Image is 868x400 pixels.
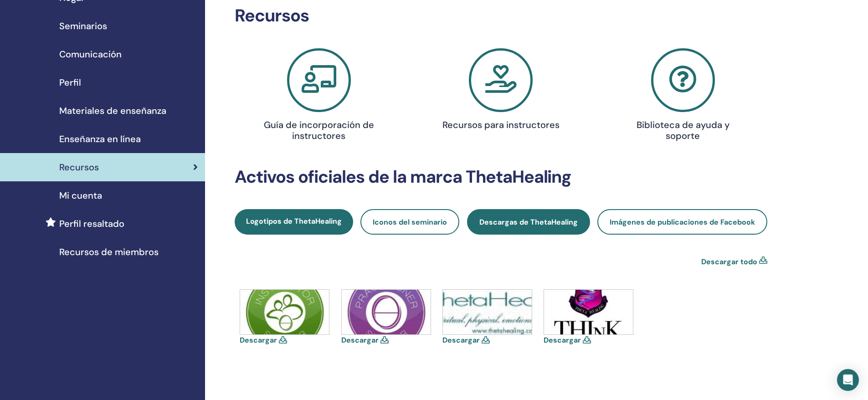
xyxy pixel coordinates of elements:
[544,335,581,345] a: Descargar
[235,167,767,188] h2: Activos oficiales de la marca ThetaHealing
[59,132,141,146] span: Enseñanza en línea
[701,256,757,267] a: Descargar todo
[342,290,431,334] img: icons-practitioner.jpg
[59,104,166,118] span: Materiales de enseñanza
[373,217,447,227] span: Iconos del seminario
[246,216,342,226] span: Logotipos de ThetaHealing
[341,335,379,345] a: Descargar
[443,290,532,334] img: thetahealing-logo-a-copy.jpg
[416,48,587,134] a: Recursos para instructores
[59,189,102,202] span: Mi cuenta
[240,290,329,334] img: icons-instructor.jpg
[59,245,159,259] span: Recursos de miembros
[233,48,405,145] a: Guía de incorporación de instructores
[59,76,81,89] span: Perfil
[442,335,480,345] a: Descargar
[597,48,769,145] a: Biblioteca de ayuda y soporte
[235,5,767,26] h2: Recursos
[59,47,122,61] span: Comunicación
[610,217,755,227] span: Imágenes de publicaciones de Facebook
[59,160,99,174] span: Recursos
[360,209,459,235] a: Iconos del seminario
[259,119,379,141] h4: Guía de incorporación de instructores
[837,369,859,391] div: Open Intercom Messenger
[544,290,633,334] img: think-shield.jpg
[479,217,578,227] span: Descargas de ThetaHealing
[597,209,767,235] a: Imágenes de publicaciones de Facebook
[623,119,743,141] h4: Biblioteca de ayuda y soporte
[59,19,107,33] span: Seminarios
[59,217,124,231] span: Perfil resaltado
[235,209,353,235] a: Logotipos de ThetaHealing
[441,119,561,130] h4: Recursos para instructores
[467,209,590,235] a: Descargas de ThetaHealing
[240,335,277,345] a: Descargar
